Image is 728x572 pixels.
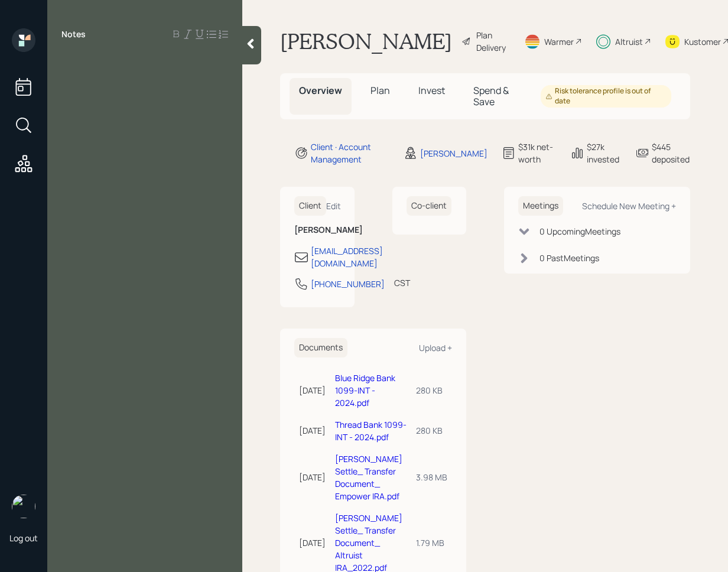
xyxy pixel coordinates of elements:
div: [DATE] [299,537,326,549]
div: 0 Past Meeting s [539,252,599,264]
div: $445 deposited [652,141,690,165]
div: Log out [9,532,38,544]
div: Client · Account Management [311,141,389,165]
a: Thread Bank 1099-INT - 2024.pdf [335,419,407,443]
div: 3.98 MB [416,471,447,483]
div: [PERSON_NAME] [420,147,487,160]
h6: Co-client [407,196,451,216]
div: [DATE] [299,471,326,483]
div: [EMAIL_ADDRESS][DOMAIN_NAME] [311,245,383,269]
div: Altruist [615,35,643,48]
span: Spend & Save [473,84,509,108]
div: [DATE] [299,424,326,437]
label: Notes [61,28,86,40]
div: [PHONE_NUMBER] [311,278,385,290]
a: Blue Ridge Bank 1099-INT - 2024.pdf [335,372,395,408]
div: Plan Delivery [476,29,510,54]
div: Warmer [544,35,574,48]
div: 1.79 MB [416,537,447,549]
h6: Meetings [518,196,563,216]
div: $31k net-worth [518,141,556,165]
img: retirable_logo.png [12,495,35,518]
div: 0 Upcoming Meeting s [539,225,620,238]
span: Invest [418,84,445,97]
div: Risk tolerance profile is out of date [545,86,667,106]
div: $27k invested [587,141,620,165]
h1: [PERSON_NAME] [280,28,452,54]
h6: Documents [294,338,347,357]
div: Edit [326,200,341,212]
div: Kustomer [684,35,721,48]
a: [PERSON_NAME] Settle_ Transfer Document_ Empower IRA.pdf [335,453,402,502]
span: Plan [370,84,390,97]
div: 280 KB [416,384,447,396]
div: Schedule New Meeting + [582,200,676,212]
div: Upload + [419,342,452,353]
h6: Client [294,196,326,216]
div: [DATE] [299,384,326,396]
h6: [PERSON_NAME] [294,225,340,235]
span: Overview [299,84,342,97]
div: 280 KB [416,424,447,437]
